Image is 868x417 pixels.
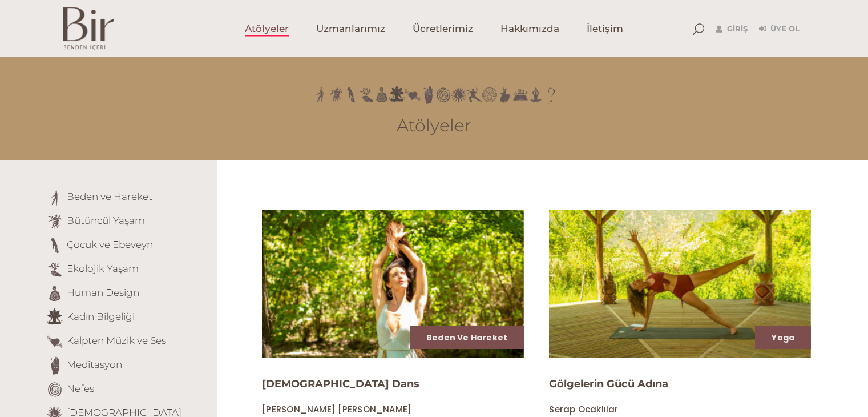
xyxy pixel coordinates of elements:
[67,311,135,322] a: Kadın Bilgeliği
[413,22,473,35] span: Ücretlerimiz
[262,403,411,415] span: [PERSON_NAME] [PERSON_NAME]
[587,22,623,35] span: İletişim
[262,378,419,390] a: [DEMOGRAPHIC_DATA] Dans
[500,22,559,35] span: Hakkımızda
[549,378,668,390] a: Gölgelerin Gücü Adına
[67,239,153,250] a: Çocuk ve Ebeveyn
[67,359,122,370] a: Meditasyon
[245,22,289,35] span: Atölyeler
[67,191,152,202] a: Beden ve Hareket
[316,22,385,35] span: Uzmanlarımız
[716,22,748,36] a: Giriş
[549,404,618,415] a: Serap Ocaklılar
[67,215,145,226] a: Bütüncül Yaşam
[67,287,139,298] a: Human Design
[67,383,94,394] a: Nefes
[426,332,507,343] a: Beden ve Hareket
[549,403,618,415] span: Serap Ocaklılar
[262,404,411,415] a: [PERSON_NAME] [PERSON_NAME]
[67,335,166,346] a: Kalpten Müzik ve Ses
[772,332,794,343] a: Yoga
[759,22,800,36] a: Üye Ol
[67,263,139,274] a: Ekolojik Yaşam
